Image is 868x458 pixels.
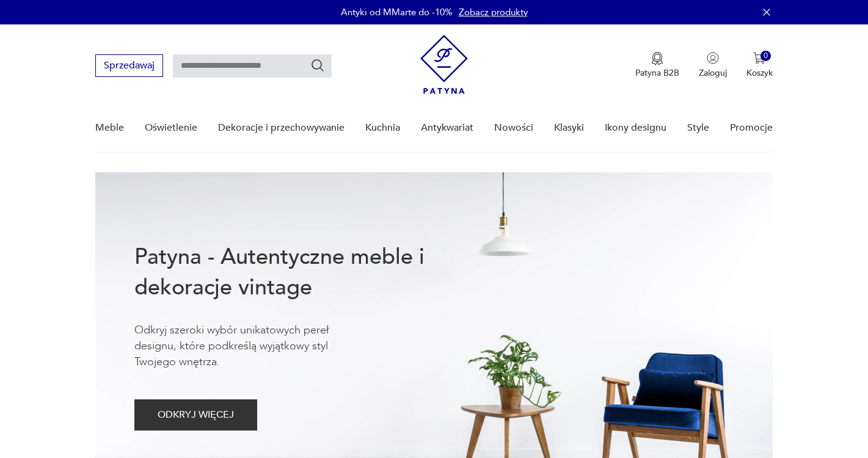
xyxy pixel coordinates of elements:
[145,104,197,151] a: Oświetlenie
[605,104,666,151] a: Ikony designu
[730,104,773,151] a: Promocje
[134,399,257,431] button: ODKRYJ WIĘCEJ
[365,104,400,151] a: Kuchnia
[746,67,773,79] p: Koszyk
[753,52,765,64] img: Ikona koszyka
[746,52,773,79] button: 0Koszyk
[218,104,345,151] a: Dekoracje i przechowywanie
[95,54,163,77] button: Sprzedawaj
[341,6,453,18] p: Antyki od MMarte do -10%
[420,35,468,94] img: Patyna - sklep z meblami i dekoracjami vintage
[651,52,663,65] img: Ikona medalu
[95,104,124,151] a: Meble
[134,242,464,303] h1: Patyna - Autentyczne meble i dekoracje vintage
[699,67,727,79] p: Zaloguj
[134,322,367,370] p: Odkryj szeroki wybór unikatowych pereł designu, które podkreślą wyjątkowy styl Twojego wnętrza.
[707,52,719,64] img: Ikonka użytkownika
[635,52,679,79] a: Ikona medaluPatyna B2B
[95,62,163,71] a: Sprzedawaj
[699,52,727,79] button: Zaloguj
[134,412,257,420] a: ODKRYJ WIĘCEJ
[760,51,771,61] div: 0
[554,104,584,151] a: Klasyki
[635,67,679,79] p: Patyna B2B
[459,6,528,18] a: Zobacz produkty
[310,58,325,73] button: Szukaj
[421,104,473,151] a: Antykwariat
[494,104,533,151] a: Nowości
[687,104,709,151] a: Style
[635,52,679,79] button: Patyna B2B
